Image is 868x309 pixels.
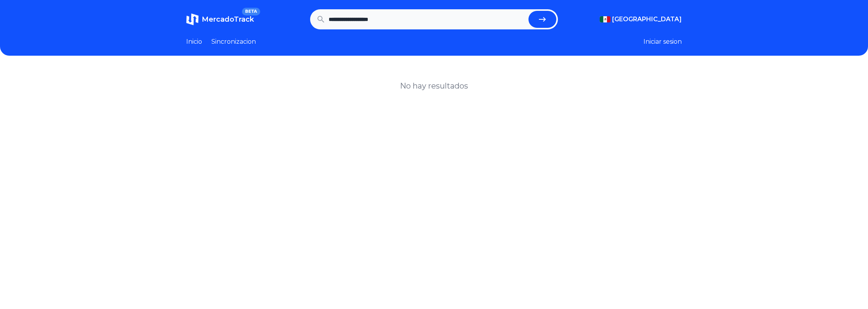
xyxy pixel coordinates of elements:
span: BETA [242,8,260,15]
a: Sincronizacion [211,37,256,46]
span: MercadoTrack [202,15,254,24]
a: MercadoTrackBETA [186,13,254,26]
img: Mexico [600,16,611,22]
a: Inicio [186,37,202,46]
button: Iniciar sesion [643,37,682,46]
h1: No hay resultados [400,80,468,91]
button: [GEOGRAPHIC_DATA] [600,15,682,24]
span: [GEOGRAPHIC_DATA] [612,15,682,24]
img: MercadoTrack [186,13,199,26]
